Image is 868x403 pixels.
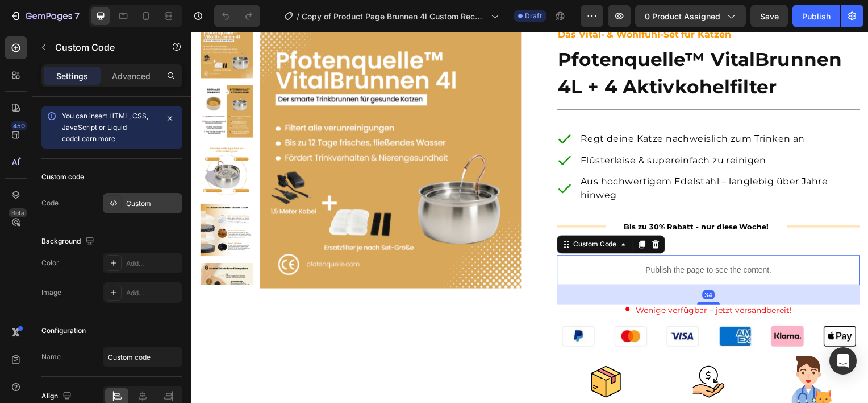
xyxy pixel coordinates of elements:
span: Copy of Product Page Brunnen 4l Custom Recharge [302,10,486,22]
a: Learn more [78,134,115,143]
p: Advanced [112,70,151,82]
span: Draft [525,11,542,21]
span: Wenige verfügbar – jetzt versandbereit! [447,274,604,286]
img: gempages_567733187413803941-eacd52da-1024-4362-b4c1-4f4eb493b9c7.webp [595,324,652,381]
div: Custom Code [382,209,430,219]
img: gempages_567733187413803941-c23b7126-56a9-4756-88fa-19c534e11b95.webp [389,324,445,381]
p: Publish the page to see the content. [368,234,673,246]
strong: Bis zu 30% Rabatt - nur diese Woche! [435,191,581,200]
button: 0 product assigned [635,5,746,27]
h1: Pfotenquelle™ VitalBrunnen 4L + 4 Aktivkohelfilter [368,13,673,71]
div: Configuration [41,326,86,336]
p: 7 [74,9,80,23]
img: gempages_567733187413803941-0b939cdd-86c8-4564-8f75-ced14ef5b3ed.webp [492,324,549,381]
div: 34 [514,260,527,269]
div: Custom [126,199,180,209]
span: / [297,10,299,22]
p: Regt deine Katze nachweislich zum Trinken an [391,101,671,114]
div: Name [41,352,61,362]
p: Flüsterleise & supereinfach zu reinigen [391,122,671,136]
iframe: Design area [191,32,868,403]
div: Code [41,198,59,208]
p: Aus hochwertigem Edelstahl – langlebig über Jahre hinweg [391,144,671,171]
button: Save [750,5,788,27]
img: gempages_567733187413803941-583d5592-9e6b-4066-97a7-186d217e59e6.jpg [368,294,673,324]
div: Open Intercom Messenger [829,347,857,375]
div: Image [41,287,61,298]
div: Background [41,234,97,249]
div: Custom code [41,172,84,182]
div: Publish [802,10,831,22]
div: Color [41,258,59,268]
span: Save [760,11,779,21]
button: Publish [792,5,840,27]
div: Undo/Redo [214,5,260,27]
span: You can insert HTML, CSS, JavaScript or Liquid code [62,112,148,143]
button: 7 [5,5,85,27]
div: Beta [9,208,27,217]
div: 450 [11,121,27,130]
p: Custom Code [55,40,152,54]
p: Settings [56,70,88,82]
div: Add... [126,288,180,298]
span: 0 product assigned [645,10,720,22]
div: Add... [126,258,180,269]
